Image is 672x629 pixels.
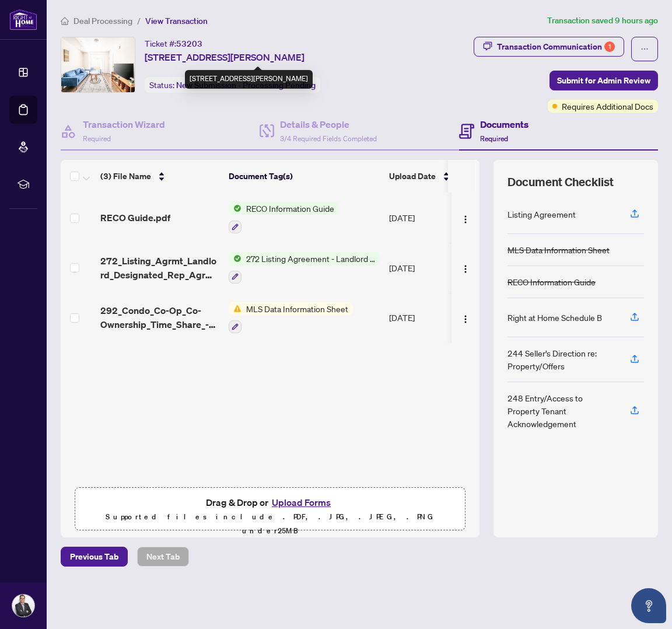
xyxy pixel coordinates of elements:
[145,77,320,93] div: Status:
[480,134,508,143] span: Required
[185,70,313,89] div: [STREET_ADDRESS][PERSON_NAME]
[562,100,653,113] span: Requires Additional Docs
[229,302,242,315] img: Status Icon
[70,547,118,566] span: Previous Tab
[145,16,208,26] span: View Transaction
[137,547,189,567] button: Next Tab
[61,547,128,567] button: Previous Tab
[456,208,475,227] button: Logo
[384,193,464,243] td: [DATE]
[268,495,334,510] button: Upload Forms
[557,71,650,90] span: Submit for Admin Review
[100,254,219,282] span: 272_Listing_Agrmt_Landlord_Designated_Rep_Agrmt_Auth_to_Offer_for_Lease_-_PropTx-[PERSON_NAME].pdf
[547,14,658,27] article: Transaction saved 9 hours ago
[604,41,615,52] div: 1
[12,595,34,617] img: Profile Icon
[242,202,339,215] span: RECO Information Guide
[508,208,576,221] div: Listing Agreement
[61,17,69,25] span: home
[461,264,470,274] img: Logo
[206,495,334,510] span: Drag & Drop or
[137,14,141,27] li: /
[480,117,528,131] h4: Documents
[83,134,111,143] span: Required
[224,160,384,193] th: Document Tag(s)
[176,80,316,90] span: New Submission - Processing Pending
[176,39,202,49] span: 53203
[384,293,464,343] td: [DATE]
[82,510,458,538] p: Supported files include .PDF, .JPG, .JPEG, .PNG under 25 MB
[461,215,470,224] img: Logo
[75,488,465,545] span: Drag & Drop orUpload FormsSupported files include .PDF, .JPG, .JPEG, .PNG under25MB
[508,392,616,430] div: 248 Entry/Access to Property Tenant Acknowledgement
[384,160,464,193] th: Upload Date
[508,347,616,372] div: 244 Seller’s Direction re: Property/Offers
[631,588,666,623] button: Open asap
[508,243,610,256] div: MLS Data Information Sheet
[229,302,353,334] button: Status IconMLS Data Information Sheet
[242,302,353,315] span: MLS Data Information Sheet
[229,202,339,233] button: Status IconRECO Information Guide
[73,16,132,26] span: Deal Processing
[229,202,242,215] img: Status Icon
[242,252,380,265] span: 272 Listing Agreement - Landlord Designated Representation Agreement Authority to Offer for Lease
[508,275,596,288] div: RECO Information Guide
[145,37,202,50] div: Ticket #:
[384,243,464,293] td: [DATE]
[497,37,615,56] div: Transaction Communication
[508,311,602,324] div: Right at Home Schedule B
[280,134,377,143] span: 3/4 Required Fields Completed
[456,258,475,277] button: Logo
[100,211,170,225] span: RECO Guide.pdf
[229,252,242,265] img: Status Icon
[549,71,658,90] button: Submit for Admin Review
[474,37,624,57] button: Transaction Communication1
[456,308,475,327] button: Logo
[461,314,470,324] img: Logo
[96,160,224,193] th: (3) File Name
[508,174,614,190] span: Document Checklist
[100,303,219,331] span: 292_Condo_Co-Op_Co-Ownership_Time_Share_-_Lease_Sub-Lease_MLS_Data_Information_Form_-_PropTx-[PER...
[83,117,165,131] h4: Transaction Wizard
[640,45,649,53] span: ellipsis
[61,37,135,92] img: IMG-C12404314_1.jpg
[389,170,436,183] span: Upload Date
[145,50,304,64] span: [STREET_ADDRESS][PERSON_NAME]
[280,117,377,131] h4: Details & People
[9,9,37,30] img: logo
[100,170,151,183] span: (3) File Name
[229,252,380,284] button: Status Icon272 Listing Agreement - Landlord Designated Representation Agreement Authority to Offe...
